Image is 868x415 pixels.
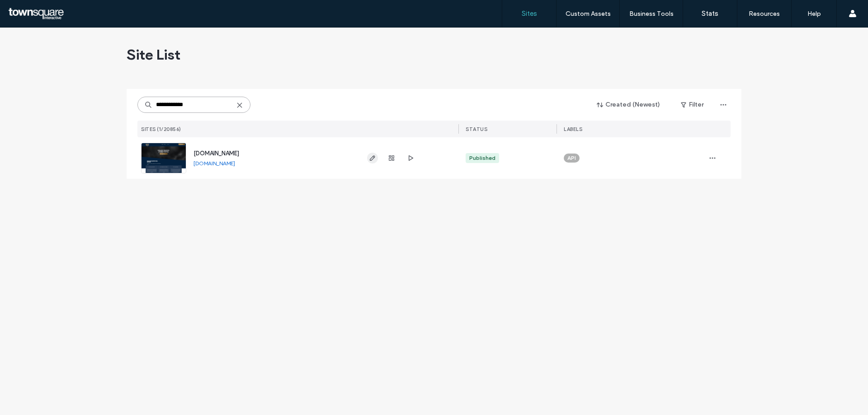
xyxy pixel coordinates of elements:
label: Sites [522,9,537,18]
button: Filter [672,98,712,112]
a: [DOMAIN_NAME] [193,160,235,167]
span: STATUS [466,126,487,132]
span: API [567,154,576,162]
a: [DOMAIN_NAME] [193,150,239,157]
label: Business Tools [629,10,674,18]
label: Help [807,10,821,18]
div: Published [469,154,495,162]
span: SITES (1/20856) [141,126,181,132]
label: Resources [749,10,780,18]
span: LABELS [564,126,582,132]
label: Custom Assets [566,10,611,18]
span: Help [20,6,39,14]
button: Created (Newest) [589,98,668,112]
span: Site List [127,46,180,64]
label: Stats [702,9,718,18]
